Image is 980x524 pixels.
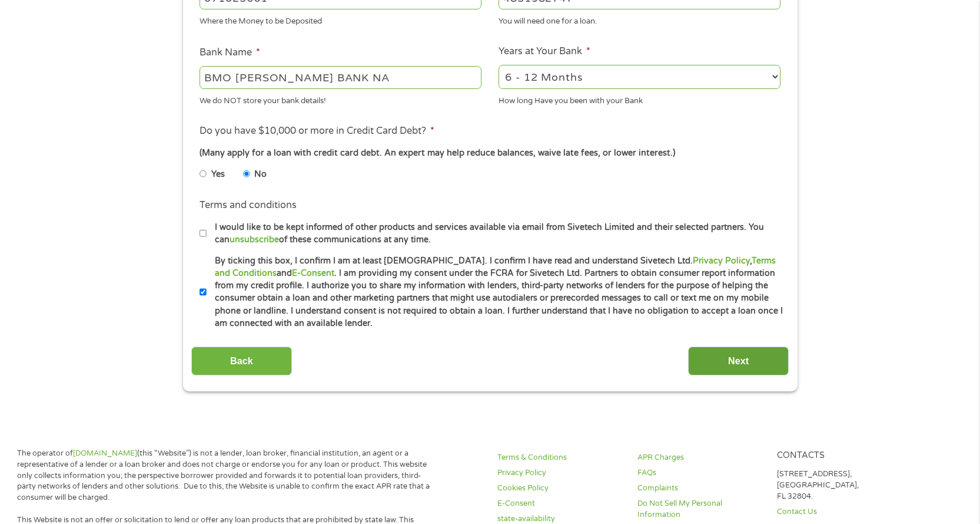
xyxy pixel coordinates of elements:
a: APR Charges [637,452,763,463]
a: Do Not Sell My Personal Information [637,498,763,520]
h4: Contacts [777,450,903,462]
a: Privacy Policy [497,467,623,479]
div: (Many apply for a loan with credit card debt. An expert may help reduce balances, waive late fees... [200,147,780,160]
div: We do NOT store your bank details! [200,91,481,107]
label: Years at Your Bank [499,45,590,58]
div: How long Have you been with your Bank [499,91,780,107]
a: Terms & Conditions [497,452,623,463]
label: Terms and conditions [200,199,297,212]
label: I would like to be kept informed of other products and services available via email from Sivetech... [207,221,784,246]
input: Next [688,347,789,375]
input: Back [191,347,292,375]
label: Do you have $10,000 or more in Credit Card Debt? [200,125,434,137]
a: E-Consent [292,268,334,278]
p: The operator of (this “Website”) is not a lender, loan broker, financial institution, an agent or... [17,448,437,503]
label: Bank Name [200,47,260,59]
div: Where the Money to be Deposited [200,12,481,28]
p: [STREET_ADDRESS], [GEOGRAPHIC_DATA], FL 32804. [777,469,903,502]
label: Yes [211,168,225,181]
a: Privacy Policy [693,256,750,266]
label: No [254,168,267,181]
a: Complaints [637,483,763,494]
div: You will need one for a loan. [499,12,780,28]
a: Cookies Policy [497,483,623,494]
a: [DOMAIN_NAME] [73,449,137,458]
a: FAQs [637,467,763,479]
a: E-Consent [497,498,623,509]
a: unsubscribe [230,235,279,245]
label: By ticking this box, I confirm I am at least [DEMOGRAPHIC_DATA]. I confirm I have read and unders... [207,255,784,330]
a: Terms and Conditions [215,256,776,278]
a: Contact Us [777,506,903,518]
